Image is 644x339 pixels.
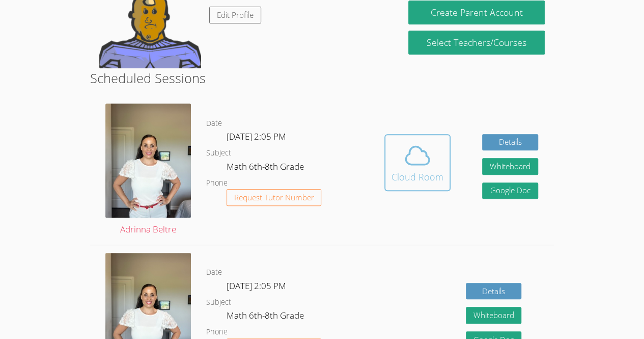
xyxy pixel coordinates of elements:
[466,283,522,300] a: Details
[384,134,451,191] button: Cloud Room
[234,194,314,201] span: Request Tutor Number
[482,134,538,151] a: Details
[482,182,538,199] a: Google Doc
[206,266,222,279] dt: Date
[227,160,306,177] dd: Math 6th-8th Grade
[227,189,322,206] button: Request Tutor Number
[105,103,191,218] img: IMG_9685.jpeg
[408,31,544,55] a: Select Teachers/Courses
[90,68,554,88] h2: Scheduled Sessions
[408,1,544,24] button: Create Parent Account
[206,177,228,190] dt: Phone
[206,296,231,309] dt: Subject
[105,103,191,237] a: Adrinna Beltre
[391,170,443,184] div: Cloud Room
[206,147,231,160] dt: Subject
[206,117,222,130] dt: Date
[227,280,286,292] span: [DATE] 2:05 PM
[206,326,228,338] dt: Phone
[466,307,522,324] button: Whiteboard
[227,131,286,142] span: [DATE] 2:05 PM
[209,7,261,23] a: Edit Profile
[227,308,306,326] dd: Math 6th-8th Grade
[482,158,538,175] button: Whiteboard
